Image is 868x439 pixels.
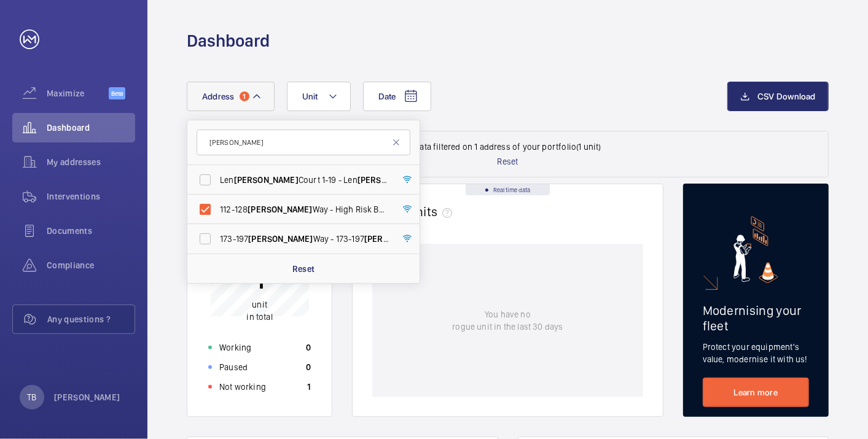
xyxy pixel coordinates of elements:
p: 0 [306,341,311,354]
span: Beta [109,87,125,99]
p: Data filtered on 1 address of your portfolio (1 unit) [414,141,601,153]
span: Dashboard [47,122,135,134]
span: Address [202,91,235,101]
span: Compliance [47,259,135,271]
span: Date [378,91,396,101]
span: Unit [302,91,318,101]
p: [PERSON_NAME] [54,391,120,403]
span: Interventions [47,190,135,203]
img: marketing-card.svg [733,216,778,283]
p: in total [246,299,272,324]
button: Address1 [187,82,275,111]
h1: Dashboard [187,29,270,52]
p: 1 [307,381,311,393]
p: 0 [306,361,311,373]
span: [PERSON_NAME] [248,234,313,244]
span: [PERSON_NAME] [358,175,422,185]
p: Protect your equipment's value, modernise it with us! [703,341,809,365]
button: Date [363,82,431,111]
input: Search by address [197,130,410,155]
span: CSV Download [757,91,816,101]
h2: Modernising your fleet [703,303,809,333]
span: units [409,204,458,219]
span: 173-197 Way - 173-197 [STREET_ADDRESS] [220,233,389,245]
span: Len Court 1-19 - Len [STREET_ADDRESS] [220,174,389,186]
p: TB [27,391,36,403]
p: You have no rogue unit in the last 30 days [452,308,563,333]
span: Any questions ? [47,313,135,325]
div: Real time data [466,184,550,195]
button: CSV Download [727,82,829,111]
span: Documents [47,225,135,237]
span: [PERSON_NAME] [248,204,312,214]
p: Reset [498,155,518,168]
button: Unit [287,82,351,111]
span: [PERSON_NAME] [364,234,429,244]
p: Not working [219,381,266,393]
span: 1 [240,91,249,101]
span: unit [252,300,267,310]
span: Maximize [47,87,109,99]
span: [PERSON_NAME] [234,175,299,185]
a: Learn more [703,378,809,407]
span: My addresses [47,156,135,168]
p: Reset [292,263,315,275]
p: Paused [219,361,248,373]
span: 112-128 Way - High Risk Building - 112-128 [STREET_ADDRESS] [220,203,389,216]
p: Working [219,341,251,354]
